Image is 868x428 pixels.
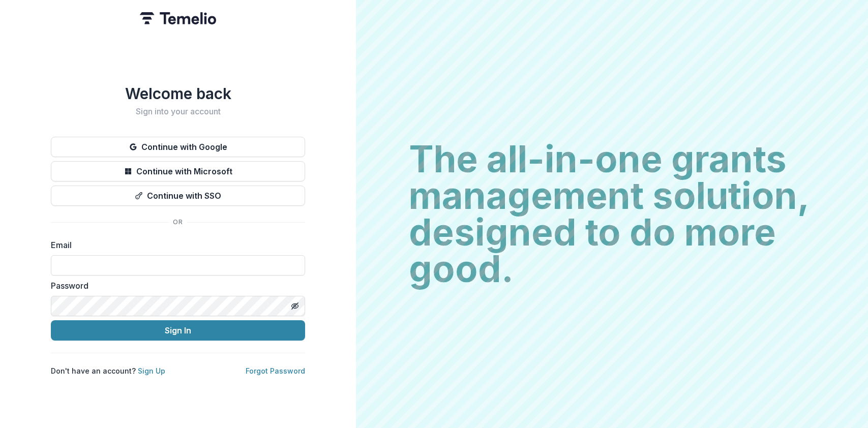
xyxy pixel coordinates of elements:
[51,107,305,116] h2: Sign into your account
[140,12,216,24] img: Temelio
[138,366,165,375] a: Sign Up
[246,366,305,375] a: Forgot Password
[51,137,305,157] button: Continue with Google
[51,239,299,251] label: Email
[287,298,303,314] button: Toggle password visibility
[51,186,305,206] button: Continue with SSO
[51,280,299,292] label: Password
[51,365,165,376] p: Don't have an account?
[51,161,305,181] button: Continue with Microsoft
[51,84,305,103] h1: Welcome back
[51,320,305,341] button: Sign In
